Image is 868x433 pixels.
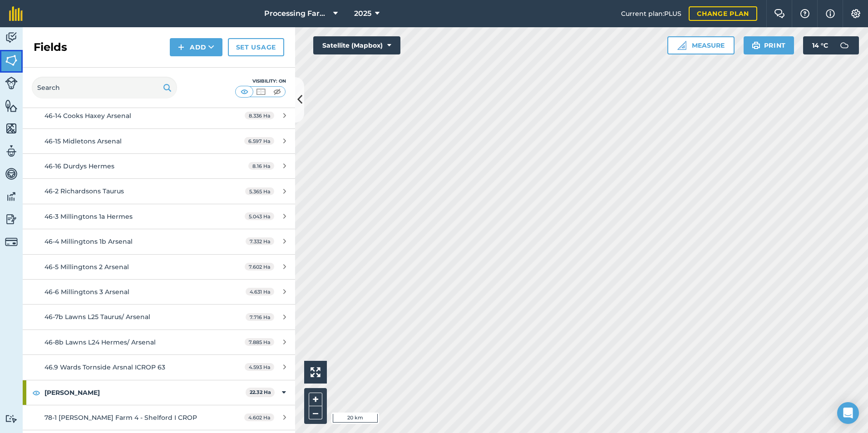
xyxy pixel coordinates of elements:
[5,236,18,248] img: svg+xml;base64,PD94bWwgdmVyc2lvbj0iMS4wIiBlbmNvZGluZz0idXRmLTgiPz4KPCEtLSBHZW5lcmF0b3I6IEFkb2JlIE...
[44,162,114,170] span: 46-16 Durdys Hermes
[689,6,757,21] a: Change plan
[5,414,18,423] img: svg+xml;base64,PD94bWwgdmVyc2lvbj0iMS4wIiBlbmNvZGluZz0idXRmLTgiPz4KPCEtLSBHZW5lcmF0b3I6IEFkb2JlIE...
[32,387,40,398] img: svg+xml;base64,PHN2ZyB4bWxucz0iaHR0cDovL3d3dy53My5vcmcvMjAwMC9zdmciIHdpZHRoPSIxOCIgaGVpZ2h0PSIyNC...
[309,406,322,419] button: –
[799,9,810,18] img: A question mark icon
[23,355,295,379] a: 46.9 Wards Tornside Arsnal ICROP 634.593 Ha
[245,112,274,119] span: 8.336 Ha
[9,6,23,21] img: fieldmargin Logo
[803,36,859,54] button: 14 °C
[239,87,250,96] img: svg+xml;base64,PHN2ZyB4bWxucz0iaHR0cDovL3d3dy53My5vcmcvMjAwMC9zdmciIHdpZHRoPSI1MCIgaGVpZ2h0PSI0MC...
[5,99,18,113] img: svg+xml;base64,PHN2ZyB4bWxucz0iaHR0cDovL3d3dy53My5vcmcvMjAwMC9zdmciIHdpZHRoPSI1NiIgaGVpZ2h0PSI2MC...
[313,36,400,54] button: Satellite (Mapbox)
[23,405,295,430] a: 78-1 [PERSON_NAME] Farm 4 - Shelford I CROP4.602 Ha
[23,330,295,354] a: 46-8b Lawns L24 Hermes/ Arsenal7.885 Ha
[5,212,18,226] img: svg+xml;base64,PD94bWwgdmVyc2lvbj0iMS4wIiBlbmNvZGluZz0idXRmLTgiPz4KPCEtLSBHZW5lcmF0b3I6IEFkb2JlIE...
[44,263,129,271] span: 46-5 Millingtons 2 Arsenal
[23,129,295,153] a: 46-15 Midletons Arsenal6.597 Ha
[5,190,18,203] img: svg+xml;base64,PD94bWwgdmVyc2lvbj0iMS4wIiBlbmNvZGluZz0idXRmLTgiPz4KPCEtLSBHZW5lcmF0b3I6IEFkb2JlIE...
[5,144,18,158] img: svg+xml;base64,PD94bWwgdmVyc2lvbj0iMS4wIiBlbmNvZGluZz0idXRmLTgiPz4KPCEtLSBHZW5lcmF0b3I6IEFkb2JlIE...
[311,367,321,377] img: Four arrows, one pointing top left, one top right, one bottom right and the last bottom left
[44,112,131,120] span: 46-14 Cooks Haxey Arsenal
[837,402,859,424] div: Open Intercom Messenger
[44,338,156,346] span: 46-8b Lawns L24 Hermes/ Arsenal
[5,167,18,181] img: svg+xml;base64,PD94bWwgdmVyc2lvbj0iMS4wIiBlbmNvZGluZz0idXRmLTgiPz4KPCEtLSBHZW5lcmF0b3I6IEFkb2JlIE...
[5,54,18,67] img: svg+xml;base64,PHN2ZyB4bWxucz0iaHR0cDovL3d3dy53My5vcmcvMjAwMC9zdmciIHdpZHRoPSI1NiIgaGVpZ2h0PSI2MC...
[621,9,681,19] span: Current plan : PLUS
[752,40,760,51] img: svg+xml;base64,PHN2ZyB4bWxucz0iaHR0cDovL3d3dy53My5vcmcvMjAwMC9zdmciIHdpZHRoPSIxOSIgaGVpZ2h0PSIyNC...
[23,229,295,254] a: 46-4 Millingtons 1b Arsenal7.332 Ha
[235,78,286,85] div: Visibility: On
[245,187,274,195] span: 5.365 Ha
[245,363,274,371] span: 4.593 Ha
[23,255,295,279] a: 46-5 Millingtons 2 Arsenal7.602 Ha
[271,87,283,96] img: svg+xml;base64,PHN2ZyB4bWxucz0iaHR0cDovL3d3dy53My5vcmcvMjAwMC9zdmciIHdpZHRoPSI1MCIgaGVpZ2h0PSI0MC...
[23,305,295,329] a: 46-7b Lawns L25 Taurus/ Arsenal7.716 Ha
[744,36,794,54] button: Print
[23,103,295,128] a: 46-14 Cooks Haxey Arsenal8.336 Ha
[246,313,274,321] span: 7.716 Ha
[245,212,274,220] span: 5.043 Ha
[826,8,835,19] img: svg+xml;base64,PHN2ZyB4bWxucz0iaHR0cDovL3d3dy53My5vcmcvMjAwMC9zdmciIHdpZHRoPSIxNyIgaGVpZ2h0PSIxNy...
[5,77,18,89] img: svg+xml;base64,PD94bWwgdmVyc2lvbj0iMS4wIiBlbmNvZGluZz0idXRmLTgiPz4KPCEtLSBHZW5lcmF0b3I6IEFkb2JlIE...
[23,380,295,405] div: [PERSON_NAME]22.32 Ha
[354,8,371,19] span: 2025
[244,137,274,145] span: 6.597 Ha
[264,8,330,19] span: Processing Farms
[44,137,122,145] span: 46-15 Midletons Arsenal
[812,36,828,54] span: 14 ° C
[178,42,184,53] img: svg+xml;base64,PHN2ZyB4bWxucz0iaHR0cDovL3d3dy53My5vcmcvMjAwMC9zdmciIHdpZHRoPSIxNCIgaGVpZ2h0PSIyNC...
[34,40,67,54] h2: Fields
[44,380,246,405] strong: [PERSON_NAME]
[774,9,785,18] img: Two speech bubbles overlapping with the left bubble in the forefront
[250,389,271,395] strong: 22.32 Ha
[246,237,274,245] span: 7.332 Ha
[32,77,177,98] input: Search
[23,280,295,304] a: 46-6 Millingtons 3 Arsenal4.631 Ha
[44,212,133,221] span: 46-3 Millingtons 1a Hermes
[44,363,165,371] span: 46.9 Wards Tornside Arsnal ICROP 63
[850,9,861,18] img: A cog icon
[5,122,18,135] img: svg+xml;base64,PHN2ZyB4bWxucz0iaHR0cDovL3d3dy53My5vcmcvMjAwMC9zdmciIHdpZHRoPSI1NiIgaGVpZ2h0PSI2MC...
[23,204,295,229] a: 46-3 Millingtons 1a Hermes5.043 Ha
[5,31,18,44] img: svg+xml;base64,PD94bWwgdmVyc2lvbj0iMS4wIiBlbmNvZGluZz0idXRmLTgiPz4KPCEtLSBHZW5lcmF0b3I6IEFkb2JlIE...
[835,36,853,54] img: svg+xml;base64,PD94bWwgdmVyc2lvbj0iMS4wIiBlbmNvZGluZz0idXRmLTgiPz4KPCEtLSBHZW5lcmF0b3I6IEFkb2JlIE...
[309,393,322,406] button: +
[23,154,295,178] a: 46-16 Durdys Hermes8.16 Ha
[44,313,150,321] span: 46-7b Lawns L25 Taurus/ Arsenal
[44,187,124,195] span: 46-2 Richardsons Taurus
[255,87,266,96] img: svg+xml;base64,PHN2ZyB4bWxucz0iaHR0cDovL3d3dy53My5vcmcvMjAwMC9zdmciIHdpZHRoPSI1MCIgaGVpZ2h0PSI0MC...
[163,82,172,93] img: svg+xml;base64,PHN2ZyB4bWxucz0iaHR0cDovL3d3dy53My5vcmcvMjAwMC9zdmciIHdpZHRoPSIxOSIgaGVpZ2h0PSIyNC...
[667,36,735,54] button: Measure
[170,38,222,56] button: Add
[23,179,295,203] a: 46-2 Richardsons Taurus5.365 Ha
[44,237,133,246] span: 46-4 Millingtons 1b Arsenal
[248,162,274,170] span: 8.16 Ha
[246,288,274,295] span: 4.631 Ha
[244,413,274,421] span: 4.602 Ha
[44,413,197,422] span: 78-1 [PERSON_NAME] Farm 4 - Shelford I CROP
[228,38,284,56] a: Set usage
[44,288,129,296] span: 46-6 Millingtons 3 Arsenal
[677,41,686,50] img: Ruler icon
[245,338,274,346] span: 7.885 Ha
[245,263,274,271] span: 7.602 Ha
